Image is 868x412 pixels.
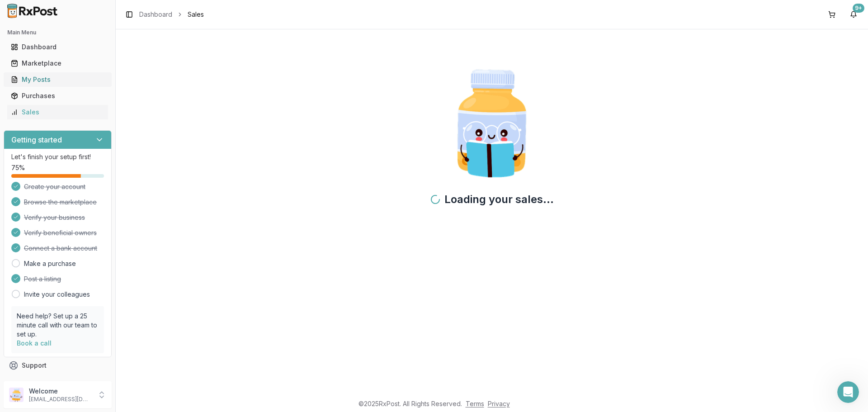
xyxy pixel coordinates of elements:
[11,108,104,117] div: Sales
[4,72,112,87] button: My Posts
[24,228,97,237] span: Verify beneficial owners
[4,374,112,390] button: Feedback
[139,10,204,19] nav: breadcrumb
[29,387,92,396] p: Welcome
[430,192,554,207] h2: Loading your sales...
[24,213,85,222] span: Verify your business
[24,290,90,299] a: Invite your colleagues
[7,55,108,71] a: Marketplace
[488,400,510,407] a: Privacy
[4,105,112,119] button: Sales
[17,312,99,339] p: Need help? Set up a 25 minute call with our team to set up.
[17,339,52,347] a: Book a call
[11,152,104,161] p: Let's finish your setup first!
[11,163,25,172] span: 75 %
[4,357,112,374] button: Support
[4,4,61,18] img: RxPost Logo
[24,244,97,253] span: Connect a bank account
[7,71,108,88] a: My Posts
[11,91,104,100] div: Purchases
[4,56,112,71] button: Marketplace
[4,40,112,54] button: Dashboard
[24,259,76,268] a: Make a purchase
[24,182,85,191] span: Create your account
[11,134,62,145] h3: Getting started
[24,275,61,284] span: Post a listing
[7,29,108,36] h2: Main Menu
[7,39,108,55] a: Dashboard
[188,10,204,19] span: Sales
[139,10,172,19] a: Dashboard
[9,388,24,402] img: User avatar
[466,400,484,407] a: Terms
[7,104,108,120] a: Sales
[434,66,550,181] img: Smart Pill Bottle
[4,89,112,103] button: Purchases
[24,198,97,207] span: Browse the marketplace
[29,396,92,403] p: [EMAIL_ADDRESS][DOMAIN_NAME]
[11,75,104,84] div: My Posts
[846,7,861,22] button: 9+
[7,88,108,104] a: Purchases
[853,4,864,13] div: 9+
[837,381,859,403] iframe: Intercom live chat
[11,59,104,68] div: Marketplace
[11,43,104,52] div: Dashboard
[22,377,52,386] span: Feedback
